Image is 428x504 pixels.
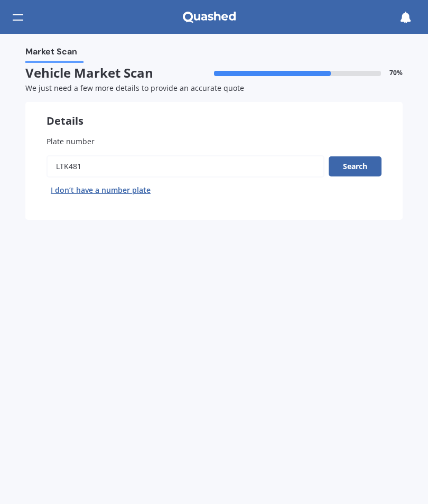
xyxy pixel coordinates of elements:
span: We just need a few more details to provide an accurate quote [25,83,244,93]
span: Market Scan [25,46,77,61]
button: I don’t have a number plate [46,182,155,199]
span: Plate number [46,136,95,146]
input: Enter plate number [46,155,324,178]
span: Vehicle Market Scan [25,66,214,81]
div: Details [25,102,403,127]
button: Search [329,156,382,176]
span: 70 % [389,69,403,77]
